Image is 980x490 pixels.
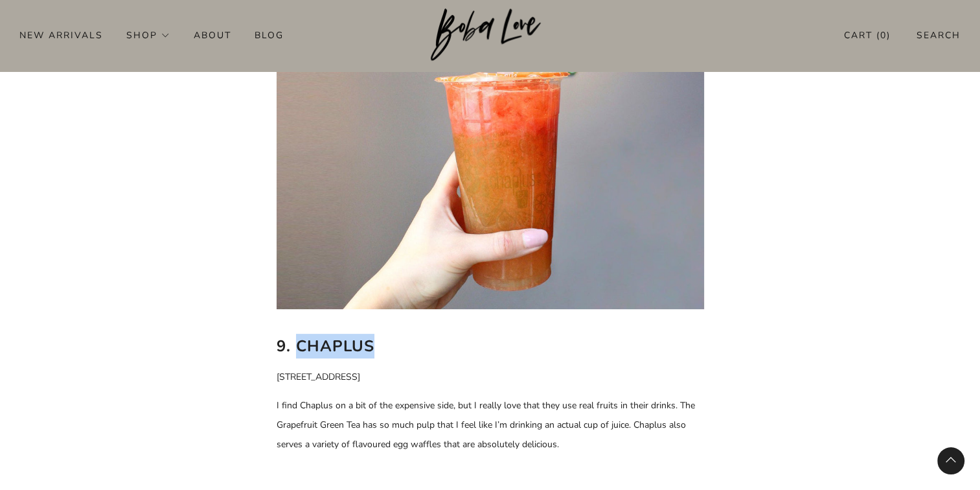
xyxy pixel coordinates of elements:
img: Boba Love [431,8,549,62]
a: Shop [126,25,170,45]
span: I find Chaplus on a bit of the expensive side, but I really love that they use real fruits in the... [277,399,695,450]
a: About [194,25,231,45]
b: 9. Chaplus [277,336,374,356]
items-count: 0 [880,29,887,41]
back-to-top-button: Back to top [937,447,964,474]
a: Blog [255,25,284,45]
a: Search [917,25,961,46]
a: Cart [844,25,891,46]
a: New Arrivals [19,25,103,45]
a: Boba Love [431,8,549,62]
span: [STREET_ADDRESS] [277,371,360,383]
